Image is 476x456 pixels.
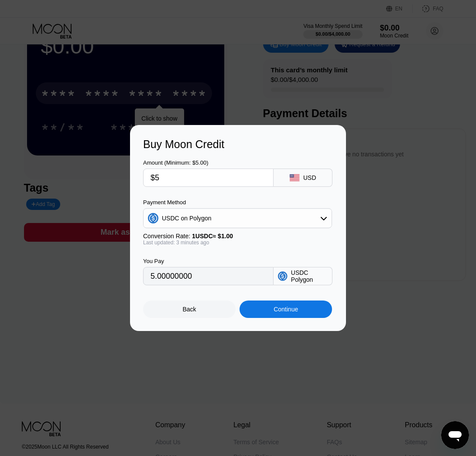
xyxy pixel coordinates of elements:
div: You Pay [143,258,274,264]
div: Continue [274,306,298,313]
div: Back [183,306,196,313]
div: Last updated: 3 minutes ago [143,240,332,246]
div: Buy Moon Credit [143,138,333,151]
div: Conversion Rate: [143,233,332,240]
div: Continue [240,301,332,318]
input: $0.00 [151,169,266,186]
span: 1 USDC ≈ $1.00 [192,233,233,240]
div: Amount (Minimum: $5.00) [143,159,274,166]
div: USDC on Polygon [162,215,212,222]
iframe: Button to launch messaging window [441,421,469,449]
div: USDC Polygon [291,269,328,283]
div: Back [143,301,236,318]
div: USD [303,174,316,181]
div: USDC on Polygon [144,209,332,227]
div: Payment Method [143,199,332,206]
